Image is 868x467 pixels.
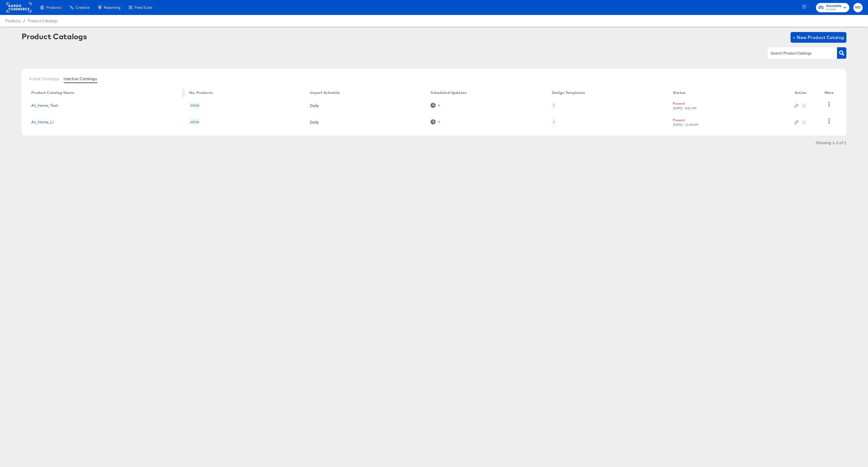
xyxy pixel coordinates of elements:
[791,32,846,43] button: + New Product Catalog
[31,120,54,124] a: At_Home_LI
[770,50,827,56] input: Search Product Catalogs
[189,119,200,125] div: 43106
[820,89,840,97] th: More
[21,19,28,23] span: /
[855,5,861,11] span: MD
[668,89,790,97] th: Status
[189,102,201,109] div: 37605
[306,114,426,130] td: Daily
[104,5,120,10] span: Reporting
[552,119,556,125] div: 1
[431,91,467,95] div: Scheduled Updates
[31,103,58,108] a: At_Home_Test
[826,3,841,9] span: Accounts
[673,123,698,127] div: [DATE] - 11:24 AM
[816,3,849,12] button: AccountsAt Home
[673,101,685,106] div: Paused
[438,120,440,124] div: 0
[853,3,863,12] button: MD
[31,91,74,95] div: Product Catalog Name
[438,104,440,107] div: 0
[28,19,57,23] a: Product Catalogs
[553,120,554,124] div: 1
[135,5,152,10] span: Feed Suite
[22,32,87,41] div: Product Catalogs
[673,117,698,127] button: Paused[DATE] - 11:24 AM
[64,77,97,81] span: Inactive Catalogs
[673,106,697,110] div: [DATE] - 8:51 AM
[673,117,685,123] div: Paused
[552,102,556,109] div: 1
[46,5,61,10] span: Products
[553,103,554,108] div: 1
[815,141,846,144] div: Showing 1–2 of 2
[310,91,340,95] div: Import Schedule
[76,5,90,10] span: Creative
[552,91,585,95] div: Design Templates
[5,19,21,23] span: Products
[673,101,697,110] button: Paused[DATE] - 8:51 AM
[826,7,841,12] span: At Home
[189,91,213,95] div: No. Products
[793,34,844,41] span: + New Product Catalog
[306,97,426,114] td: Daily
[790,89,820,97] th: Action
[29,77,59,81] span: Active Catalogs
[431,119,440,124] div: 0
[431,103,440,108] div: 0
